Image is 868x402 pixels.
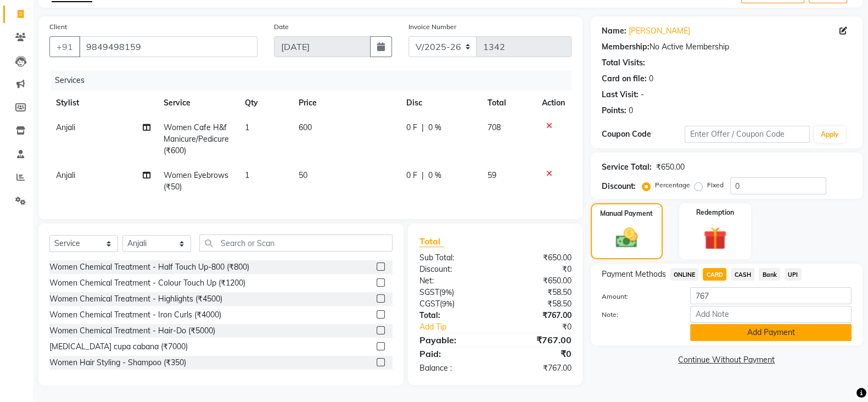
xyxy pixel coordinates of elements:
[428,122,441,133] span: 0 %
[411,333,495,347] div: Payable:
[707,180,724,190] label: Fixed
[56,122,75,132] span: Anjali
[814,126,845,143] button: Apply
[670,268,699,281] span: ONLINE
[411,264,495,275] div: Discount:
[602,41,649,53] div: Membership:
[406,122,417,133] span: 0 F
[441,288,451,297] span: 9%
[199,235,393,252] input: Search or Scan
[408,22,456,32] label: Invoice Number
[488,170,496,180] span: 59
[49,261,249,273] div: Women Chemical Treatment - Half Touch Up-800 (₹800)
[495,347,580,360] div: ₹0
[411,298,495,310] div: ( )
[602,89,639,101] div: Last Visit:
[690,306,852,323] input: Add Note
[49,91,157,115] th: Stylist
[629,25,690,37] a: [PERSON_NAME]
[602,105,626,116] div: Points:
[406,170,417,181] span: 0 F
[495,287,580,298] div: ₹58.50
[411,362,495,374] div: Balance :
[51,70,580,91] div: Services
[495,310,580,321] div: ₹767.00
[245,170,249,180] span: 1
[49,341,188,353] div: [MEDICAL_DATA] cupa cabana (₹7000)
[785,268,802,281] span: UPI
[656,161,685,173] div: ₹650.00
[602,73,647,85] div: Card on file:
[602,57,645,69] div: Total Visits:
[703,268,726,281] span: CARD
[629,105,633,116] div: 0
[641,89,644,101] div: -
[422,122,424,133] span: |
[299,122,312,132] span: 600
[411,347,495,360] div: Paid:
[411,310,495,321] div: Total:
[593,310,682,320] label: Note:
[602,161,652,173] div: Service Total:
[419,236,444,247] span: Total
[49,309,221,321] div: Women Chemical Treatment - Iron Curls (₹4000)
[495,264,580,275] div: ₹0
[690,324,852,341] button: Add Payment
[400,91,481,115] th: Disc
[157,91,238,115] th: Service
[49,357,186,369] div: Women Hair Styling - Shampoo (₹350)
[696,208,734,217] label: Redemption
[411,275,495,287] div: Net:
[428,170,441,181] span: 0 %
[164,122,229,155] span: Women Cafe H&f Manicure/Pedicure (₹600)
[609,225,645,250] img: _cash.svg
[602,269,666,280] span: Payment Methods
[274,22,289,32] label: Date
[655,180,690,190] label: Percentage
[56,170,75,180] span: Anjali
[602,41,852,53] div: No Active Membership
[685,126,810,143] input: Enter Offer / Coupon Code
[600,209,653,219] label: Manual Payment
[495,252,580,264] div: ₹650.00
[441,299,452,308] span: 9%
[602,25,626,37] div: Name:
[419,287,439,297] span: SGST
[495,362,580,374] div: ₹767.00
[731,268,754,281] span: CASH
[488,122,501,132] span: 708
[419,299,439,309] span: CGST
[495,333,580,347] div: ₹767.00
[411,287,495,298] div: ( )
[411,252,495,264] div: Sub Total:
[411,321,509,333] a: Add Tip
[49,22,67,32] label: Client
[238,91,293,115] th: Qty
[299,170,307,180] span: 50
[690,287,852,304] input: Amount
[495,275,580,287] div: ₹650.00
[49,293,222,305] div: Women Chemical Treatment - Highlights (₹4500)
[696,224,733,253] img: _gift.svg
[593,292,682,302] label: Amount:
[649,73,653,85] div: 0
[164,170,228,192] span: Women Eyebrows (₹50)
[79,36,257,57] input: Search by Name/Mobile/Email/Code
[245,122,249,132] span: 1
[481,91,535,115] th: Total
[292,91,400,115] th: Price
[759,268,780,281] span: Bank
[495,298,580,310] div: ₹58.50
[602,181,636,192] div: Discount:
[422,170,424,181] span: |
[509,321,580,333] div: ₹0
[602,129,685,140] div: Coupon Code
[535,91,572,115] th: Action
[49,325,215,337] div: Women Chemical Treatment - Hair-Do (₹5000)
[49,36,80,57] button: +91
[49,277,245,289] div: Women Chemical Treatment - Colour Touch Up (₹1200)
[593,354,860,366] a: Continue Without Payment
